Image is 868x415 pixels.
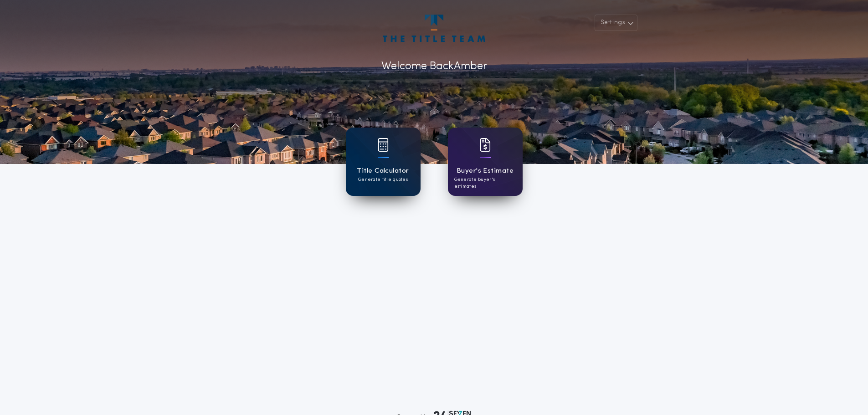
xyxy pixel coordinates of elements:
img: card icon [378,138,389,152]
img: card icon [480,138,491,152]
a: card iconBuyer's EstimateGenerate buyer's estimates [448,128,523,196]
p: Generate title quotes [358,176,408,183]
button: Settings [595,15,637,31]
p: Generate buyer's estimates [454,176,516,190]
a: card iconTitle CalculatorGenerate title quotes [346,128,421,196]
h1: Title Calculator [357,166,409,176]
img: account-logo [383,15,485,42]
p: Welcome Back Amber [381,58,487,75]
h1: Buyer's Estimate [457,166,514,176]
